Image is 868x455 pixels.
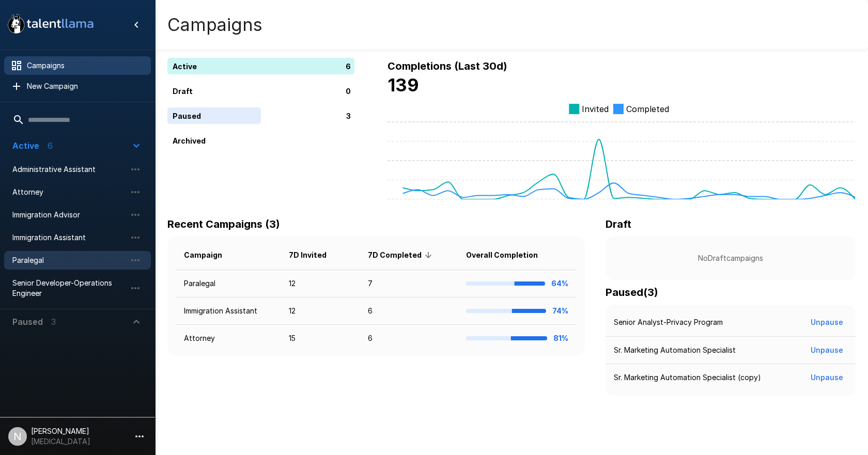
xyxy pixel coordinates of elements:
[176,297,281,325] td: Immigration Assistant
[167,218,280,230] b: Recent Campaigns (3)
[176,270,281,297] td: Paralegal
[614,372,761,383] p: Sr. Marketing Automation Specialist (copy)
[360,325,457,352] td: 6
[346,86,351,97] p: 0
[289,249,340,261] span: 7D Invited
[552,306,568,315] b: 74%
[388,60,507,72] b: Completions (Last 30d)
[346,111,351,121] p: 3
[622,253,839,263] p: No Draft campaigns
[466,249,551,261] span: Overall Completion
[167,14,262,36] h4: Campaigns
[184,249,236,261] span: Campaign
[807,313,847,332] button: Unpause
[281,325,360,352] td: 15
[553,334,568,342] b: 81%
[606,286,658,299] b: Paused ( 3 )
[807,368,847,387] button: Unpause
[281,297,360,325] td: 12
[360,297,457,325] td: 6
[388,74,419,96] b: 139
[346,61,351,72] p: 6
[614,317,723,327] p: Senior Analyst-Privacy Program
[551,279,568,288] b: 64%
[606,218,631,230] b: Draft
[360,270,457,297] td: 7
[807,341,847,360] button: Unpause
[176,325,281,352] td: Attorney
[614,345,736,355] p: Sr. Marketing Automation Specialist
[281,270,360,297] td: 12
[368,249,435,261] span: 7D Completed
